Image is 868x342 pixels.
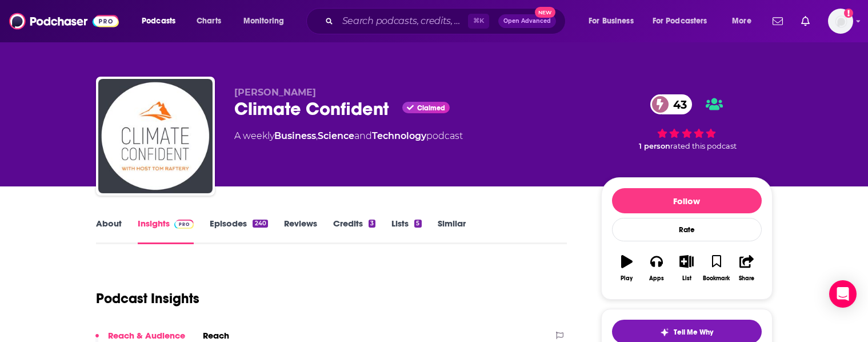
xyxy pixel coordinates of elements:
div: Open Intercom Messenger [829,280,857,308]
span: Logged in as dresnic [828,9,853,34]
div: Play [621,275,633,282]
a: Similar [438,218,466,244]
input: Search podcasts, credits, & more... [338,12,468,30]
img: tell me why sparkle [660,328,669,337]
span: rated this podcast [670,142,737,150]
span: 43 [662,94,693,114]
p: Reach & Audience [108,330,185,341]
span: New [535,7,555,18]
button: List [671,248,701,289]
button: Bookmark [702,248,731,289]
div: Search podcasts, credits, & more... [317,8,577,34]
div: Apps [649,275,664,282]
a: 43 [650,94,693,114]
div: 43 1 personrated this podcast [601,87,773,158]
a: Business [274,130,316,141]
span: ⌘ K [468,14,489,29]
svg: Email not verified [844,9,853,18]
div: 240 [253,220,267,228]
button: Play [612,248,642,289]
div: List [682,275,691,282]
a: Lists5 [391,218,421,244]
span: Podcasts [142,13,175,29]
a: Technology [372,130,426,141]
span: Monitoring [243,13,284,29]
span: Claimed [417,105,445,111]
img: Climate Confident [98,79,213,193]
button: open menu [134,12,190,30]
div: 5 [414,220,421,228]
button: Open AdvancedNew [498,14,556,28]
a: Credits3 [333,218,375,244]
a: Episodes240 [210,218,267,244]
img: Podchaser - Follow, Share and Rate Podcasts [9,10,119,32]
a: Charts [189,12,228,30]
button: open menu [724,12,766,30]
span: and [354,130,372,141]
button: open menu [235,12,299,30]
button: open menu [645,12,724,30]
a: InsightsPodchaser Pro [138,218,194,244]
span: Charts [197,13,221,29]
h2: Reach [203,330,229,341]
button: open menu [581,12,648,30]
div: Share [739,275,754,282]
button: Show profile menu [828,9,853,34]
span: Open Advanced [503,18,551,24]
button: Follow [612,188,762,213]
span: Tell Me Why [674,328,713,337]
a: About [96,218,122,244]
a: Show notifications dropdown [797,11,814,31]
button: Share [731,248,761,289]
span: For Business [589,13,634,29]
h1: Podcast Insights [96,290,199,307]
a: Reviews [284,218,317,244]
a: Science [318,130,354,141]
div: A weekly podcast [234,129,463,143]
span: For Podcasters [653,13,707,29]
div: 3 [369,220,375,228]
div: Rate [612,218,762,241]
img: Podchaser Pro [174,220,194,229]
span: More [732,13,751,29]
span: 1 person [639,142,670,150]
div: Bookmark [703,275,730,282]
span: [PERSON_NAME] [234,87,316,98]
a: Show notifications dropdown [768,11,787,31]
span: , [316,130,318,141]
img: User Profile [828,9,853,34]
button: Apps [642,248,671,289]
